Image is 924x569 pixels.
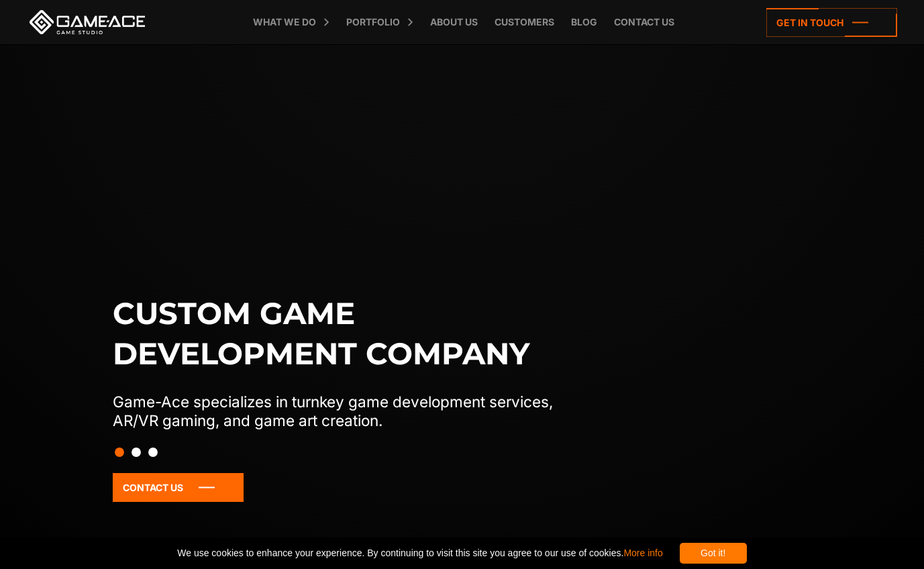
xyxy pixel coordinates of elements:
[113,393,581,430] p: Game-Ace specializes in turnkey game development services, AR/VR gaming, and game art creation.
[113,293,581,374] h1: Custom game development company
[623,548,662,558] a: More info
[113,473,244,502] a: Contact Us
[148,441,158,464] button: Slide 3
[132,441,141,464] button: Slide 2
[766,8,897,37] a: Get in touch
[177,543,662,564] span: We use cookies to enhance your experience. By continuing to visit this site you agree to our use ...
[115,441,124,464] button: Slide 1
[680,543,747,564] div: Got it!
